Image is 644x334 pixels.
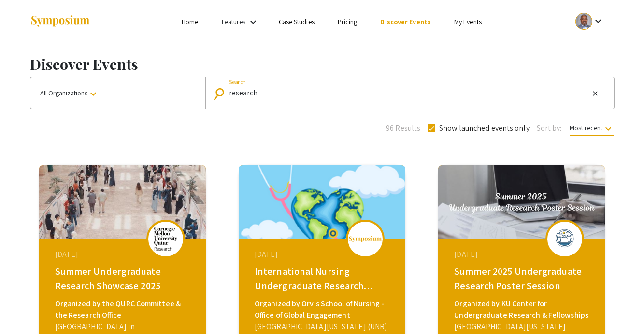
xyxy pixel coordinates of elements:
mat-icon: Search [215,85,229,102]
div: Summer 2025 Undergraduate Research Poster Session [454,264,591,293]
button: Clear [589,88,601,99]
div: Organized by the QURC Committee & the Research Office [55,298,192,321]
a: Features [222,17,246,26]
span: Sort by: [537,122,562,134]
mat-icon: close [591,89,599,98]
button: All Organizations [30,77,205,109]
div: Organized by KU Center for Undergraduate Research & Fellowships [454,298,591,321]
img: global-connections-in-nursing-philippines-neva_eventCoverPhoto_3453dd__thumb.png [239,165,405,239]
div: Organized by Orvis School of Nursing - Office of Global Engagement [255,298,392,321]
iframe: Chat [7,291,41,327]
a: Discover Events [380,17,431,26]
div: International Nursing Undergraduate Research Symposium (INURS) [255,264,392,293]
img: summer-undergraduate-research-showcase-2025_eventCoverPhoto_d7183b__thumb.jpg [39,165,206,239]
img: logo_v2.png [348,236,382,242]
a: Home [182,17,198,26]
a: My Events [454,17,482,26]
mat-icon: Expand Features list [247,16,259,28]
div: Summer Undergraduate Research Showcase 2025 [55,264,192,293]
mat-icon: Expand account dropdown [592,15,604,27]
div: [DATE] [454,249,591,260]
div: [DATE] [255,249,392,260]
mat-icon: keyboard_arrow_down [602,123,614,134]
mat-icon: keyboard_arrow_down [87,88,99,100]
span: All Organizations [40,89,99,97]
div: [DATE] [55,249,192,260]
span: 96 Results [386,122,420,134]
h1: Discover Events [30,55,615,73]
img: summer-undergraduate-research-showcase-2025_eventLogo_367938_.png [151,227,180,251]
img: summer-2025-undergraduate-research-poster-session_eventCoverPhoto_77f9a4__thumb.jpg [438,165,605,239]
div: [GEOGRAPHIC_DATA][US_STATE] [454,321,591,333]
a: Pricing [338,17,358,26]
img: summer-2025-undergraduate-research-poster-session_eventLogo_a048e7_.png [550,227,579,251]
img: Symposium by ForagerOne [30,15,90,28]
a: Case Studies [279,17,315,26]
div: [GEOGRAPHIC_DATA][US_STATE] (UNR) [255,321,392,333]
span: Show launched events only [439,122,530,134]
input: Looking for something specific? [229,89,589,97]
button: Most recent [562,119,622,136]
button: Expand account dropdown [565,11,614,32]
span: Most recent [570,123,614,136]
